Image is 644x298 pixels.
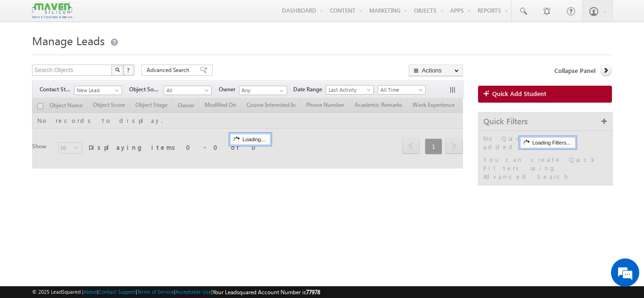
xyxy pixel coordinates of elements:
img: Search [115,67,120,72]
div: Loading Filters... [520,137,576,148]
span: ? [127,66,131,74]
span: All [164,86,209,95]
span: Date Range [293,85,326,94]
span: Object Source [129,85,164,94]
span: © 2025 LeadSquared | | | | | [32,288,320,297]
span: New Lead [74,86,119,95]
a: New Lead [74,86,122,95]
a: Quick Add Student [478,86,612,103]
span: Your Leadsquared Account Number is [213,289,320,296]
span: Contact Stage [40,85,74,94]
a: About [83,289,97,295]
span: Collapse Panel [554,66,595,75]
span: All Time [378,86,423,94]
a: All [164,86,212,95]
a: Acceptable Use [175,289,211,295]
a: Terms of Service [137,289,174,295]
span: Owner [219,85,239,94]
button: Actions [409,64,463,76]
button: ? [123,64,134,76]
span: 77978 [306,289,320,296]
div: Loading... [230,134,270,145]
img: Custom Logo [32,2,72,19]
span: Last Activity [326,86,371,94]
span: Manage Leads [32,33,105,48]
input: Type to Search [239,86,287,95]
span: Quick Add Student [492,89,546,98]
a: Contact Support [99,289,136,295]
span: Advanced Search [147,66,192,74]
a: Last Activity [326,85,374,95]
a: All Time [378,85,426,95]
a: Show All Items [274,86,286,96]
